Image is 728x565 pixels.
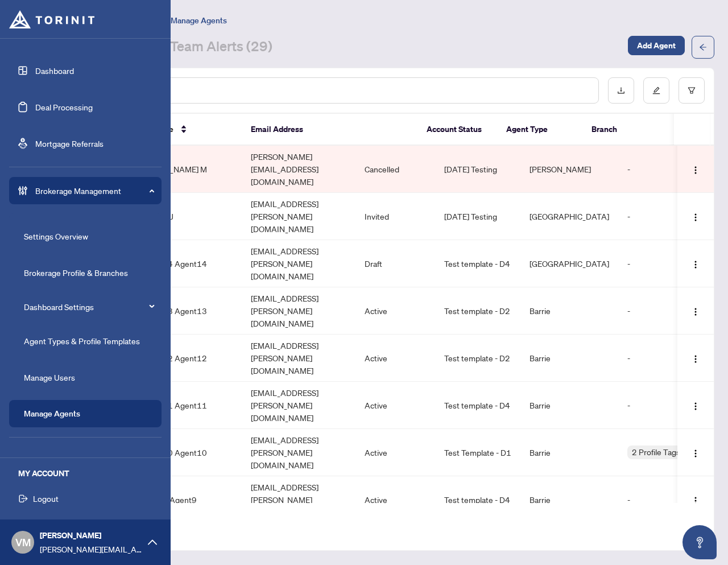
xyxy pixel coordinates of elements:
td: Test Template - D1 [435,429,520,476]
button: download [608,77,634,104]
td: Active [355,429,435,476]
td: - [618,476,715,523]
td: Draft [355,240,435,287]
button: Logo [686,302,705,320]
td: Drashti9 Agent9 [128,476,242,523]
img: Logo [691,449,700,458]
td: [EMAIL_ADDRESS][PERSON_NAME][DOMAIN_NAME] [242,240,355,287]
a: Dashboard [35,65,74,76]
td: - [618,193,715,240]
button: Logo [686,396,705,414]
td: Cancelled [355,146,435,193]
img: Logo [691,213,700,222]
td: Test template - D4 [435,476,520,523]
span: Brokerage Management [35,184,154,197]
td: Active [355,382,435,429]
td: [EMAIL_ADDRESS][PERSON_NAME][DOMAIN_NAME] [242,429,355,476]
button: edit [643,77,669,104]
img: Logo [691,402,700,411]
a: Agent Types & Profile Templates [24,336,140,346]
a: Brokerage Profile & Branches [24,267,128,278]
td: [DATE] Testing [435,193,520,240]
td: Test template - D2 [435,335,520,382]
img: Logo [691,496,700,505]
td: Bhushan J [128,193,242,240]
a: Manage Users [24,372,75,382]
span: download [617,86,625,94]
img: logo [9,10,94,28]
button: Logout [9,489,162,508]
td: - [618,240,715,287]
img: Logo [691,307,700,316]
td: Barrie [520,287,618,335]
button: Logo [686,207,705,225]
span: Manage Agents [171,15,227,26]
td: Drashti13 Agent13 [128,287,242,335]
td: [EMAIL_ADDRESS][PERSON_NAME][DOMAIN_NAME] [242,287,355,335]
td: Drashti10 Agent10 [128,429,242,476]
td: Barrie [520,382,618,429]
span: arrow-left [699,43,707,51]
span: [PERSON_NAME] [40,529,142,542]
td: Test template - D2 [435,287,520,335]
td: - [618,335,715,382]
button: Add Agent [628,36,685,55]
img: Logo [691,354,700,364]
h5: MY ACCOUNT [18,467,162,480]
td: Test template - D4 [435,240,520,287]
button: Open asap [682,525,717,559]
td: Barrie [520,429,618,476]
img: Logo [691,166,700,175]
span: filter [688,86,696,94]
td: Drashti14 Agent14 [128,240,242,287]
button: Logo [686,490,705,509]
th: Branch [582,114,668,146]
td: [PERSON_NAME] M [128,146,242,193]
button: filter [679,77,705,104]
button: Logo [686,349,705,367]
td: Active [355,287,435,335]
span: edit [652,86,660,94]
td: Active [355,335,435,382]
th: Account Status [417,114,497,146]
td: [DATE] Testing [435,146,520,193]
button: Logo [686,160,705,178]
td: [EMAIL_ADDRESS][PERSON_NAME][DOMAIN_NAME] [242,335,355,382]
a: Manage Agents [24,409,80,419]
a: Dashboard Settings [24,302,94,312]
span: Add Agent [637,36,676,55]
th: Agent Type [497,114,582,146]
th: Full Name [128,114,242,146]
span: [PERSON_NAME][EMAIL_ADDRESS][DOMAIN_NAME] [40,543,142,555]
td: [EMAIL_ADDRESS][PERSON_NAME][DOMAIN_NAME] [242,382,355,429]
td: Active [355,476,435,523]
td: Barrie [520,335,618,382]
img: Logo [691,260,700,269]
td: - [618,287,715,335]
a: Team Alerts (29) [170,37,272,57]
td: Invited [355,193,435,240]
td: [EMAIL_ADDRESS][PERSON_NAME][DOMAIN_NAME] [242,476,355,523]
td: [PERSON_NAME] [520,146,618,193]
td: Barrie [520,476,618,523]
span: Logout [33,489,59,508]
td: [PERSON_NAME][EMAIL_ADDRESS][DOMAIN_NAME] [242,146,355,193]
td: [EMAIL_ADDRESS][PERSON_NAME][DOMAIN_NAME] [242,193,355,240]
td: - [618,146,715,193]
td: - [618,382,715,429]
th: Email Address [242,114,417,146]
td: Drashti11 Agent11 [128,382,242,429]
td: [GEOGRAPHIC_DATA] [520,240,618,287]
span: VM [15,534,31,550]
td: Drashti12 Agent12 [128,335,242,382]
a: Deal Processing [35,102,93,112]
td: Test template - D4 [435,382,520,429]
span: 2 Profile Tags [632,446,680,459]
a: Settings Overview [24,231,88,241]
td: [GEOGRAPHIC_DATA] [520,193,618,240]
button: Logo [686,443,705,461]
button: Logo [686,254,705,273]
a: Mortgage Referrals [35,138,104,149]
